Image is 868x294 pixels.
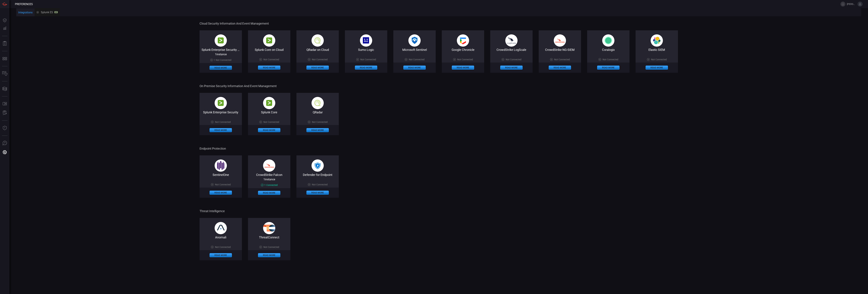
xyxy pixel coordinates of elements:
[16,9,35,17] button: Integrations
[296,48,339,52] div: QRadar on Cloud
[847,3,856,5] span: [PERSON_NAME].[PERSON_NAME]
[408,34,421,47] img: microsoft_sentinel-DmoYopBN.png
[1,124,9,132] button: Threat Intelligence
[296,110,339,114] div: QRadar
[1,109,9,117] button: ALERT ANALYSIS
[200,22,677,25] span: Cloud Security Information and Event Management
[258,66,280,70] button: Read More
[248,48,290,52] div: Splunk Core on Cloud
[258,191,280,195] button: Read More
[452,66,474,70] button: Read More
[403,66,426,70] button: Read More
[263,178,275,181] span: 1 instance
[500,66,523,70] button: Read More
[345,48,387,52] div: Sumo Logic
[597,66,619,70] button: Read More
[646,66,668,70] button: Read More
[200,209,677,213] span: Threat Intelligence
[506,58,521,61] span: Not Connected
[1,100,9,108] button: Rule Catalog
[210,253,232,257] button: Read More
[248,173,290,176] div: CrowdStrike Falcon
[215,159,227,172] img: +bscTp9dhMAifCPgoeBufu1kJw25MVDKAsrMEYA2Q1YP9BuOQQzFIBsEMBp+XnP4PZAMGeqUvOIsAAAAASUVORK5CYII=
[215,222,227,234] img: pXQhae7TEMwAAAABJRU5ErkJggg==
[442,48,484,52] div: Google Chronicle
[263,159,275,172] img: crowdstrike_falcon-DF2rzYKc.png
[258,253,280,257] button: Read More
[554,34,566,47] img: crowdstrike_falcon-DF2rzYKc.png
[603,58,618,61] span: Not Connected
[263,222,275,234] img: threat_connect-BEdxy96I.svg
[457,58,473,61] span: Not Connected
[457,34,469,47] img: google_chronicle-BEvpeoLq.png
[258,128,280,132] button: Read More
[651,58,667,61] span: Not Connected
[360,58,376,61] span: Not Connected
[554,58,570,61] span: Not Connected
[312,159,324,172] img: microsoft_defender-D-kA0Dc-.png
[490,48,533,52] div: CrowdStrike LogScale
[200,173,242,177] div: SentinelOne
[215,121,231,123] span: Not Connected
[263,121,279,123] span: Not Connected
[1,70,9,78] button: Inventory
[1,24,9,33] button: Detections
[539,48,581,52] div: CrowdStrike NG-SIEM
[210,66,232,70] button: Read More
[54,11,58,13] div: SP
[263,58,279,61] span: Not Connected
[248,236,290,239] div: ThreatConnect
[1,16,9,24] button: Dashboard
[210,128,232,132] button: Read More
[651,34,663,47] img: svg+xml,%3c
[306,128,329,132] button: Read More
[306,66,329,70] button: Read More
[200,147,677,150] span: Endpoint Protection
[306,191,329,195] button: Read More
[35,8,60,16] button: Splunk ESSP
[37,11,58,14] div: Splunk ES
[261,184,278,186] div: 1
[312,183,328,186] span: Not Connected
[200,110,242,114] div: Splunk Enterprise Security
[215,34,227,47] img: splunk-B-AX9-PE.png
[296,173,339,177] div: Defender for Endpoint
[215,183,231,186] span: Not Connected
[312,58,328,61] span: Not Connected
[409,58,425,61] span: Not Connected
[393,48,436,52] div: Microsoft Sentinel
[587,48,629,52] div: Coralogix
[1,148,9,156] button: Preferences
[312,97,324,109] img: qradar_on_cloud-CqUPbAk2.png
[200,48,242,51] div: Splunk Enterprise Security on Cloud
[355,66,377,70] button: Read More
[1,55,9,63] button: MITRE - Detection Posture
[210,59,231,61] div: 1
[312,121,328,123] span: Not Connected
[248,110,290,114] div: Splunk Core
[200,84,677,88] span: On Premise Security Information and Event Management
[312,34,324,47] img: qradar_on_cloud-CqUPbAk2.png
[215,53,227,56] span: 1 instance
[636,48,678,52] div: Elastic SIEM
[215,97,227,109] img: splunk-B-AX9-PE.png
[263,246,279,248] span: Not Connected
[263,97,275,109] img: splunk-B-AX9-PE.png
[216,59,231,61] span: Not Connected
[263,34,275,47] img: splunk-B-AX9-PE.png
[1,85,9,93] button: Cards
[1,139,9,147] button: Ask Us A Question
[549,66,571,70] button: Read More
[505,34,518,47] img: crowdstrike_logscale-Dv7WlQ1M.png
[360,34,372,47] img: sumo_logic-BhVDPgcO.png
[602,34,614,47] img: svg%3e
[266,184,278,186] span: Connected
[210,191,232,195] button: Read More
[200,236,242,239] div: Anomali
[15,3,33,6] span: Preferences
[1,39,9,48] button: Reports
[215,246,231,248] span: Not Connected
